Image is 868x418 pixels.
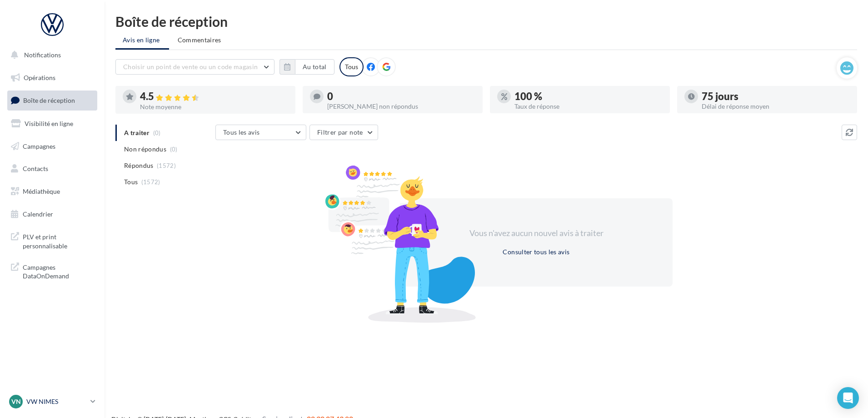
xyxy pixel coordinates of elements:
[25,120,73,127] span: Visibilité en ligne
[178,36,221,44] span: Commentaires
[339,57,364,76] div: Tous
[124,145,166,154] span: Non répondus
[23,261,94,281] span: Campagnes DataOnDemand
[24,51,61,59] span: Notifications
[23,142,55,150] span: Campagnes
[23,165,48,172] span: Contacts
[124,177,138,186] span: Tous
[5,257,99,284] a: Campagnes DataOnDemand
[215,125,306,140] button: Tous les avis
[157,162,176,169] span: (1572)
[327,103,475,110] div: [PERSON_NAME] non répondus
[309,125,378,140] button: Filtrer par note
[5,91,99,110] a: Boîte de réception
[514,103,663,110] div: Taux de réponse
[5,205,99,224] a: Calendrier
[23,96,75,104] span: Boîte de réception
[170,146,178,153] span: (0)
[140,91,288,102] div: 4.5
[5,114,99,133] a: Visibilité en ligne
[837,387,859,409] div: Open Intercom Messenger
[141,178,160,186] span: (1572)
[5,159,99,178] a: Contacts
[702,103,850,110] div: Délai de réponse moyen
[123,63,258,71] span: Choisir un point de vente ou un code magasin
[140,104,288,110] div: Note moyenne
[327,91,475,101] div: 0
[7,393,97,410] a: VN VW NIMES
[23,231,94,250] span: PLV et print personnalisable
[499,247,573,257] button: Consulter tous les avis
[23,210,53,218] span: Calendrier
[514,91,663,101] div: 100 %
[5,137,99,156] a: Campagnes
[115,59,274,75] button: Choisir un point de vente ou un code magasin
[5,45,95,65] button: Notifications
[458,227,614,239] div: Vous n'avez aucun nouvel avis à traiter
[279,59,334,75] button: Au total
[223,128,260,136] span: Tous les avis
[24,74,55,81] span: Opérations
[11,397,21,406] span: VN
[5,227,99,254] a: PLV et print personnalisable
[702,91,850,101] div: 75 jours
[295,59,334,75] button: Au total
[5,68,99,87] a: Opérations
[5,182,99,201] a: Médiathèque
[26,397,87,406] p: VW NIMES
[124,161,154,170] span: Répondus
[115,15,857,28] div: Boîte de réception
[23,187,60,195] span: Médiathèque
